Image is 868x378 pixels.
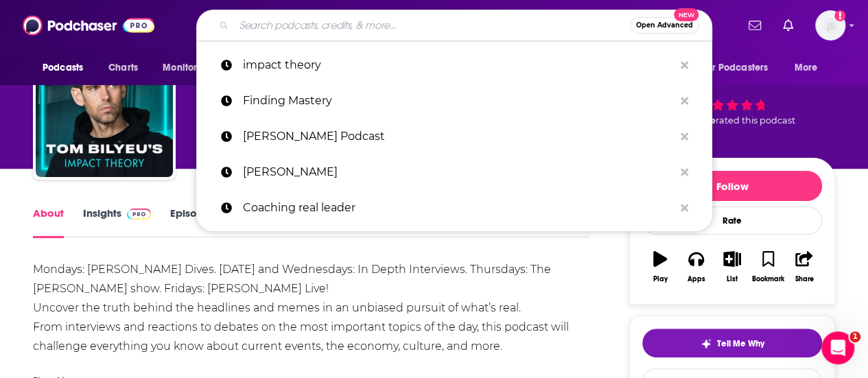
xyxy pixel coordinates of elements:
[153,55,229,81] button: open menu
[727,275,738,283] div: List
[834,10,845,21] svg: Add a profile image
[815,10,845,40] button: Show profile menu
[127,209,151,220] img: Podchaser Pro
[693,55,788,81] button: open menu
[701,338,712,349] img: tell me why sparkle
[33,206,64,238] a: About
[795,58,818,78] span: More
[196,83,712,119] a: Finding Mastery
[688,275,705,283] div: Apps
[678,242,714,292] button: Apps
[815,10,845,40] span: Logged in as LBraverman
[717,338,764,349] span: Tell Me Why
[243,190,674,226] p: Coaching real leader
[196,47,712,83] a: impact theory
[653,275,668,283] div: Play
[849,331,860,342] span: 1
[196,154,712,190] a: [PERSON_NAME]
[170,206,239,238] a: Episodes1751
[777,14,799,37] a: Show notifications dropdown
[752,275,784,283] div: Bookmark
[636,22,693,29] span: Open Advanced
[750,242,786,292] button: Bookmark
[743,14,766,37] a: Show notifications dropdown
[243,47,674,83] p: impact theory
[786,242,822,292] button: Share
[629,49,835,134] div: 78 10 peoplerated this podcast
[43,58,83,78] span: Podcasts
[716,115,795,126] span: rated this podcast
[815,10,845,40] img: User Profile
[83,206,151,238] a: InsightsPodchaser Pro
[821,331,854,364] iframe: Intercom live chat
[795,275,813,283] div: Share
[642,171,822,201] button: Follow
[99,55,146,81] a: Charts
[243,119,674,154] p: Dhru Purohit Podcast
[243,154,674,190] p: Rachel Hollis
[196,190,712,226] a: Coaching real leader
[23,12,154,38] img: Podchaser - Follow, Share and Rate Podcasts
[714,242,750,292] button: List
[674,8,699,21] span: New
[243,83,674,119] p: Finding Mastery
[642,242,678,292] button: Play
[642,206,822,235] div: Rate
[642,329,822,357] button: tell me why sparkleTell Me Why
[234,14,630,36] input: Search podcasts, credits, & more...
[163,58,211,78] span: Monitoring
[33,55,101,81] button: open menu
[36,40,173,177] img: Tom Bilyeu's Impact Theory
[702,58,768,78] span: For Podcasters
[785,55,835,81] button: open menu
[196,119,712,154] a: [PERSON_NAME] Podcast
[108,58,138,78] span: Charts
[630,17,699,34] button: Open AdvancedNew
[196,10,712,41] div: Search podcasts, credits, & more...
